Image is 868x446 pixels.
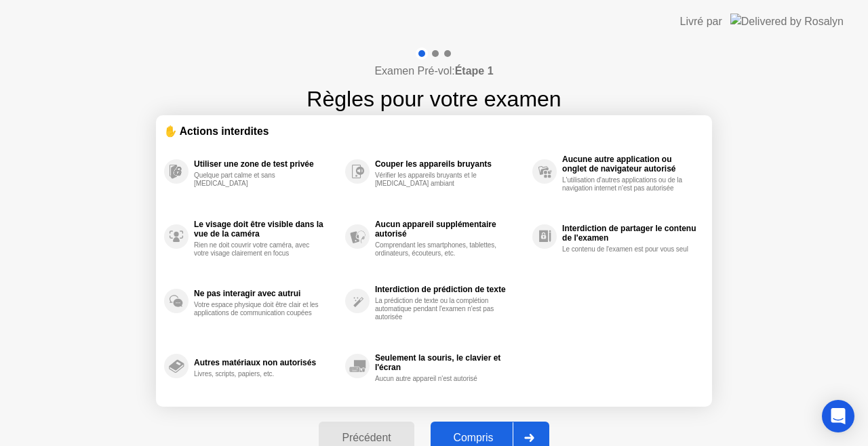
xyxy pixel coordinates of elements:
h1: Règles pour votre examen [307,83,561,115]
div: Utiliser une zone de test privée [194,159,338,169]
div: Open Intercom Messenger [822,400,854,432]
div: Compris [435,432,513,444]
div: Le visage doit être visible dans la vue de la caméra [194,220,338,239]
div: La prédiction de texte ou la complétion automatique pendant l'examen n'est pas autorisée [375,297,503,321]
div: Votre espace physique doit être clair et les applications de communication coupées [194,301,322,317]
div: Couper les appareils bruyants [375,159,526,169]
div: Interdiction de prédiction de texte [375,285,526,294]
div: Le contenu de l'examen est pour vous seul [562,245,690,254]
div: Livré par [680,14,722,30]
div: Interdiction de partager le contenu de l'examen [562,224,697,243]
div: Quelque part calme et sans [MEDICAL_DATA] [194,171,322,188]
div: Vérifier les appareils bruyants et le [MEDICAL_DATA] ambiant [375,171,503,188]
div: Seulement la souris, le clavier et l'écran [375,353,526,372]
div: Comprendant les smartphones, tablettes, ordinateurs, écouteurs, etc. [375,241,503,258]
img: Delivered by Rosalyn [730,14,844,29]
b: Étape 1 [455,65,494,77]
div: L'utilisation d'autres applications ou de la navigation internet n'est pas autorisée [562,176,690,192]
div: Aucun appareil supplémentaire autorisé [375,220,526,239]
div: Autres matériaux non autorisés [194,358,338,367]
h4: Examen Pré-vol: [374,63,493,79]
div: Précédent [323,432,410,444]
div: Rien ne doit couvrir votre caméra, avec votre visage clairement en focus [194,241,322,258]
div: ✋ Actions interdites [164,123,704,139]
div: Ne pas interagir avec autrui [194,289,338,298]
div: Livres, scripts, papiers, etc. [194,370,322,378]
div: Aucune autre application ou onglet de navigateur autorisé [562,155,697,174]
div: Aucun autre appareil n'est autorisé [375,375,503,383]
